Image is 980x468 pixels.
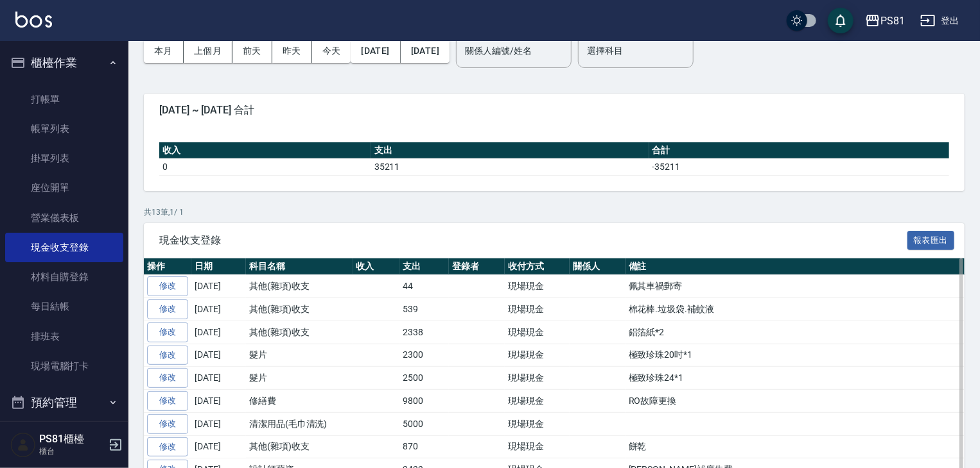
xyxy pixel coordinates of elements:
th: 操作 [144,258,191,275]
td: 0 [159,158,371,175]
button: [DATE] [351,39,400,63]
p: 櫃台 [39,446,105,457]
button: PS81 [860,8,910,34]
td: 539 [399,298,449,321]
td: 現場現金 [505,298,570,321]
th: 科目名稱 [246,258,353,275]
button: 櫃檯作業 [5,46,123,79]
button: 今天 [312,39,351,63]
a: 修改 [147,368,188,388]
h5: PS81櫃檯 [39,433,105,446]
td: 現場現金 [505,344,570,367]
th: 關係人 [570,258,626,275]
button: 報表及分析 [5,419,123,453]
td: 現場現金 [505,367,570,390]
span: [DATE] ~ [DATE] 合計 [159,104,949,117]
td: 棉花棒.垃圾袋.補蚊液 [626,298,979,321]
button: 預約管理 [5,386,123,419]
td: 5000 [399,412,449,435]
button: 報表匯出 [907,231,955,251]
a: 修改 [147,414,188,434]
th: 支出 [371,142,649,159]
img: Logo [15,12,52,28]
a: 打帳單 [5,85,123,114]
td: 鋁箔紙*2 [626,321,979,344]
p: 共 13 筆, 1 / 1 [144,206,965,218]
button: 上個月 [184,39,232,63]
th: 收入 [159,142,371,159]
td: 現場現金 [505,321,570,344]
button: 昨天 [272,39,312,63]
th: 收付方式 [505,258,570,275]
a: 修改 [147,391,188,411]
a: 修改 [147,322,188,342]
a: 排班表 [5,322,123,351]
a: 現金收支登錄 [5,233,123,262]
a: 掛單列表 [5,144,123,173]
a: 材料自購登錄 [5,262,123,292]
th: 日期 [191,258,246,275]
td: 髮片 [246,344,353,367]
a: 每日結帳 [5,292,123,321]
td: 2338 [399,321,449,344]
span: 現金收支登錄 [159,234,907,247]
td: 現場現金 [505,390,570,413]
button: 前天 [232,39,272,63]
td: 極致珍珠20吋*1 [626,344,979,367]
td: 佩其車禍郵寄 [626,275,979,298]
td: 35211 [371,158,649,175]
a: 修改 [147,437,188,457]
a: 營業儀表板 [5,203,123,233]
td: [DATE] [191,275,246,298]
button: save [828,8,853,33]
td: [DATE] [191,321,246,344]
th: 支出 [399,258,449,275]
img: Person [10,432,36,458]
a: 修改 [147,299,188,319]
td: 現場現金 [505,275,570,298]
td: [DATE] [191,344,246,367]
th: 收入 [353,258,400,275]
th: 登錄者 [449,258,505,275]
td: [DATE] [191,390,246,413]
a: 座位開單 [5,173,123,203]
button: 本月 [144,39,184,63]
td: [DATE] [191,412,246,435]
td: 44 [399,275,449,298]
td: 2500 [399,367,449,390]
th: 合計 [649,142,949,159]
td: [DATE] [191,298,246,321]
a: 現場電腦打卡 [5,351,123,381]
td: 極致珍珠24*1 [626,367,979,390]
td: 870 [399,435,449,458]
a: 修改 [147,346,188,365]
td: RO故障更換 [626,390,979,413]
td: [DATE] [191,367,246,390]
td: 髮片 [246,367,353,390]
td: 現場現金 [505,412,570,435]
td: 2300 [399,344,449,367]
td: 修繕費 [246,390,353,413]
td: 9800 [399,390,449,413]
td: [DATE] [191,435,246,458]
td: 其他(雜項)收支 [246,321,353,344]
a: 帳單列表 [5,114,123,144]
td: 其他(雜項)收支 [246,275,353,298]
td: -35211 [649,158,949,175]
a: 報表匯出 [907,233,955,246]
td: 其他(雜項)收支 [246,298,353,321]
a: 修改 [147,276,188,296]
td: 餅乾 [626,435,979,458]
td: 清潔用品(毛巾清洗) [246,412,353,435]
td: 現場現金 [505,435,570,458]
button: [DATE] [401,39,450,63]
td: 其他(雜項)收支 [246,435,353,458]
th: 備註 [626,258,979,275]
button: 登出 [915,9,965,33]
div: PS81 [880,13,905,29]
